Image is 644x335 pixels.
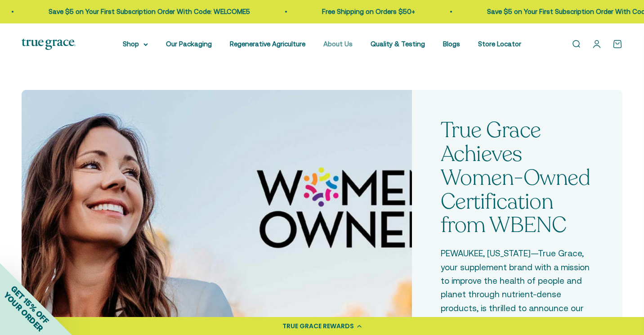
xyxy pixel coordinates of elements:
[371,40,425,48] a: Quality & Testing
[9,284,51,326] span: GET 15% OFF
[2,290,45,333] span: YOUR ORDER
[323,40,353,48] a: About Us
[441,116,590,240] a: True Grace Achieves Women-Owned Certification from WBENC
[166,40,212,48] a: Our Packaging
[443,40,460,48] a: Blogs
[318,8,411,15] a: Free Shipping on Orders $50+
[45,6,246,17] p: Save $5 on Your First Subscription Order With Code: WELCOME5
[282,322,354,331] div: TRUE GRACE REWARDS
[441,246,594,328] p: PEWAUKEE, [US_STATE]—True Grace, your supplement brand with a mission to improve the health of pe...
[123,39,148,49] summary: Shop
[478,40,521,48] a: Store Locator
[230,40,305,48] a: Regenerative Agriculture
